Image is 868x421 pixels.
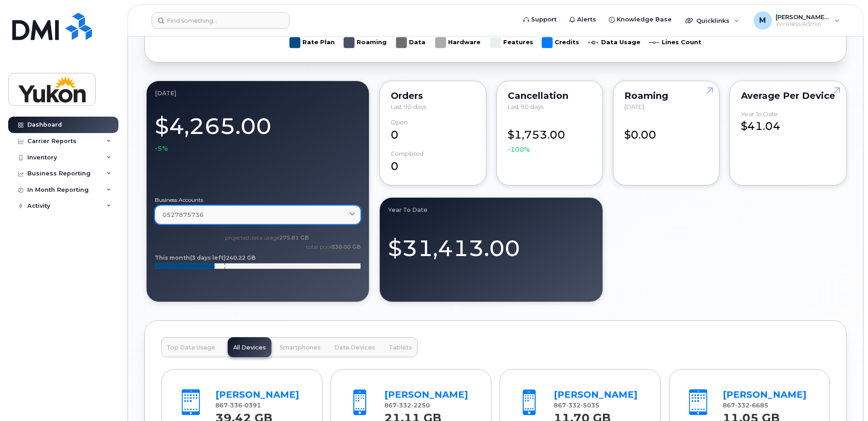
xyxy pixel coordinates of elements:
[735,402,750,409] span: 332
[384,389,468,400] a: [PERSON_NAME]
[279,234,309,241] tspan: 275.81 GB
[155,254,190,261] tspan: This month
[388,206,594,213] div: Year to Date
[435,34,481,51] g: Hardware
[391,119,475,143] div: 0
[155,144,168,153] span: -5%
[747,11,846,30] div: Mitchel.Williams
[163,210,204,219] span: 0527875736
[228,402,242,409] span: 336
[566,402,581,409] span: 332
[331,243,361,250] tspan: 830.00 GB
[167,344,215,351] span: Top Data Usage
[391,92,475,99] div: Orders
[602,10,678,29] a: Knowledge Base
[391,119,408,126] div: Open
[517,10,563,29] a: Support
[242,402,261,409] span: 0391
[290,34,701,51] g: Legend
[152,12,290,29] input: Find something...
[274,337,326,357] button: Smartphones
[624,119,708,143] div: $0.00
[155,108,361,154] div: $4,265.00
[542,34,579,51] g: Credits
[508,103,543,110] span: Last 90 days
[554,402,599,409] span: 867
[617,15,672,24] span: Knowledge Base
[306,243,361,250] text: total pool
[508,92,592,99] div: Cancellation
[588,34,640,51] g: Data Usage
[624,103,644,110] span: [DATE]
[750,402,768,409] span: 6685
[508,119,592,154] div: $1,753.00
[329,337,381,357] button: Data Devices
[226,254,255,261] tspan: 240.22 GB
[581,402,599,409] span: 5035
[759,15,766,26] span: M
[391,103,426,110] span: Last 90 days
[215,389,299,400] a: [PERSON_NAME]
[155,205,361,224] a: 0527875736
[344,34,387,51] g: Roaming
[577,15,596,24] span: Alerts
[776,21,830,28] span: Wireless Admin
[190,254,226,261] tspan: (3 days left)
[280,344,321,351] span: Smartphones
[741,111,835,134] div: $41.04
[624,92,708,99] div: Roaming
[563,10,602,29] a: Alerts
[389,344,412,351] span: Tablets
[531,15,557,24] span: Support
[155,89,361,97] div: August 2025
[649,34,701,51] g: Lines Count
[679,11,745,30] div: Quicklinks
[215,402,261,409] span: 867
[776,13,830,21] span: [PERSON_NAME].[PERSON_NAME]
[741,92,835,99] div: Average per Device
[334,344,375,351] span: Data Devices
[723,389,807,400] a: [PERSON_NAME]
[161,337,221,357] button: Top Data Usage
[384,402,430,409] span: 867
[391,150,424,157] div: completed
[290,34,335,51] g: Rate Plan
[388,225,594,264] div: $31,413.00
[490,34,533,51] g: Features
[225,234,309,241] text: projected data usage
[741,111,778,118] div: Year to Date
[508,145,530,154] span: -100%
[397,402,411,409] span: 332
[554,389,638,400] a: [PERSON_NAME]
[696,17,730,24] span: Quicklinks
[396,34,426,51] g: Data
[391,150,475,174] div: 0
[155,197,361,203] label: Business Accounts
[411,402,430,409] span: 2250
[383,337,418,357] button: Tablets
[723,402,768,409] span: 867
